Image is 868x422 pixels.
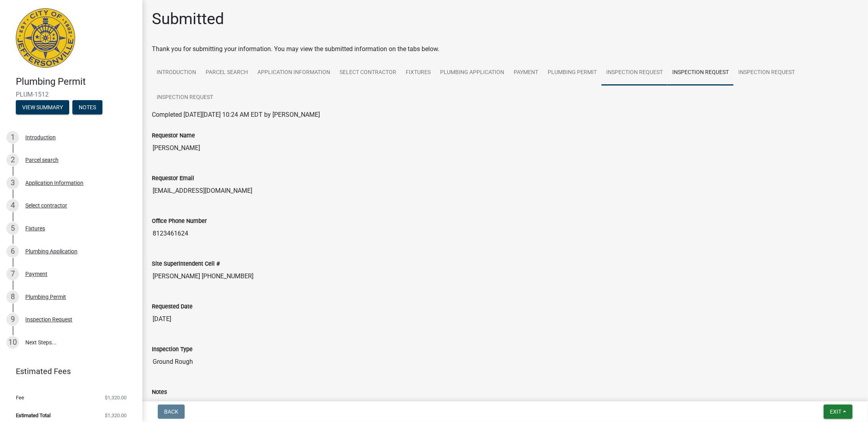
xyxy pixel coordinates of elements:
img: City of Jeffersonville, Indiana [16,8,75,68]
wm-modal-confirm: Summary [16,105,69,111]
div: 5 [6,222,19,235]
div: Introduction [25,135,56,140]
label: Inspection Type [152,347,193,352]
label: Requested Date [152,304,193,310]
a: Select contractor [335,60,401,86]
a: Application Information [253,60,335,86]
div: 6 [6,245,19,258]
div: Plumbing Permit [25,294,66,300]
button: Notes [72,100,102,114]
a: Plumbing Application [435,60,509,86]
a: Payment [509,60,543,86]
label: Office Phone Number [152,219,207,224]
button: Back [158,405,185,419]
a: Plumbing Permit [543,60,601,86]
div: 1 [6,131,19,144]
span: Completed [DATE][DATE] 10:24 AM EDT by [PERSON_NAME] [152,111,320,118]
span: $1,320.00 [105,395,127,400]
span: Fee [16,395,24,400]
div: Payment [25,271,47,277]
a: Parcel search [201,60,253,86]
a: Estimated Fees [6,363,130,379]
div: Application Information [25,180,83,186]
div: 3 [6,177,19,189]
h1: Submitted [152,10,224,29]
div: Thank you for submitting your information. You may view the submitted information on the tabs below. [152,44,859,54]
button: Exit [824,405,853,419]
div: 8 [6,291,19,303]
wm-modal-confirm: Notes [72,105,102,111]
div: 4 [6,199,19,212]
button: View Summary [16,100,69,114]
span: $1,320.00 [105,413,127,418]
div: Plumbing Application [25,249,78,254]
span: Exit [830,409,842,415]
a: Introduction [152,60,201,86]
div: 10 [6,336,19,349]
a: Fixtures [401,60,435,86]
div: Select contractor [25,203,67,208]
div: Parcel search [25,157,59,163]
a: Inspection Request [152,85,218,110]
span: Back [164,409,178,415]
div: 2 [6,154,19,166]
div: Inspection Request [25,317,72,322]
h4: Plumbing Permit [16,76,136,87]
label: Requestor Email [152,176,194,181]
div: Fixtures [25,226,45,231]
div: 7 [6,268,19,280]
a: Inspection Request [601,60,668,86]
label: Notes [152,390,167,395]
label: Site Superintendent Cell # [152,261,220,267]
a: Inspection Request [668,60,734,86]
label: Requestor Name [152,133,195,139]
span: Estimated Total [16,413,51,418]
span: PLUM-1512 [16,91,127,98]
a: Inspection Request [734,60,800,86]
div: 9 [6,313,19,326]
